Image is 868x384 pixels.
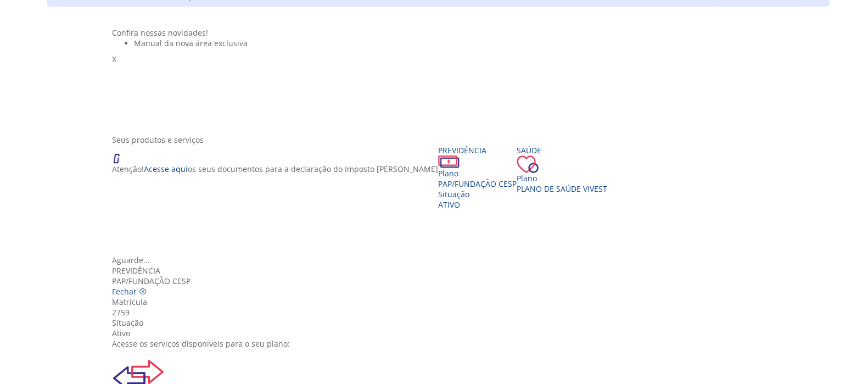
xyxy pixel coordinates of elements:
div: Confira nossas novidades! [112,27,764,38]
div: Previdência [112,265,764,276]
span: PAP/Fundação CESP [438,179,517,189]
div: Acesse os serviços disponíveis para o seu plano: [112,338,764,349]
span: Ativo [438,199,460,210]
a: Acesse aqui [144,164,188,174]
p: Atenção! os seus documentos para a declaração do Imposto [PERSON_NAME] [112,164,438,174]
div: Saúde [517,145,607,155]
div: Ativo [112,328,764,338]
img: ico_atencao.png [112,145,131,164]
img: ico_coracao.png [517,155,539,173]
div: 2759 [112,307,764,318]
div: Plano [438,168,517,179]
span: Plano de Saúde VIVEST [517,183,607,194]
div: Plano [517,173,607,183]
img: ico_dinheiro.png [438,155,460,168]
div: Seus produtos e serviços [112,135,764,145]
span: PAP/Fundação CESP [112,276,191,286]
div: Situação [438,189,517,199]
div: Aguarde... [112,255,764,265]
a: Saúde PlanoPlano de Saúde VIVEST [517,145,607,194]
span: Fechar [112,286,137,297]
span: Manual da nova área exclusiva [134,38,248,48]
span: X [112,54,116,64]
div: Matrícula [112,297,764,307]
a: Previdência PlanoPAP/Fundação CESP SituaçãoAtivo [438,145,517,210]
section: <span lang="pt-BR" dir="ltr">Visualizador do Conteúdo da Web</span> 1 [112,27,764,124]
a: Fechar [112,286,147,297]
div: Previdência [438,145,517,155]
div: Situação [112,318,764,328]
